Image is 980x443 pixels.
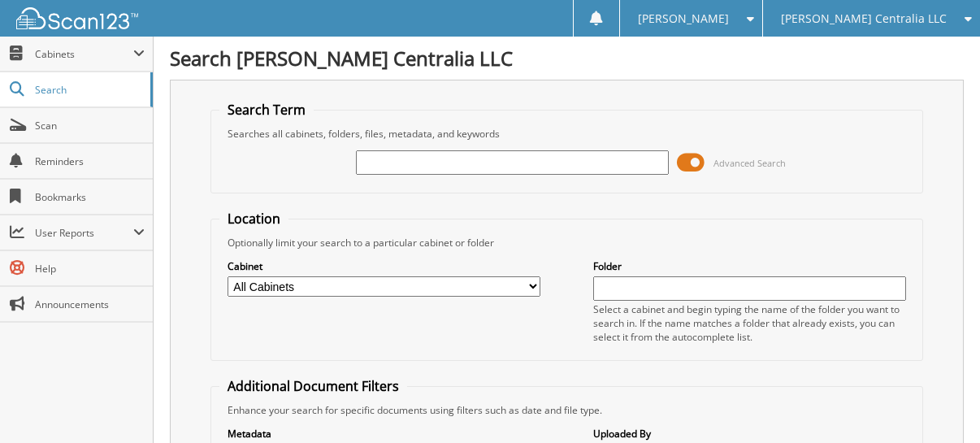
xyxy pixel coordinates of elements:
span: Search [35,83,142,97]
label: Cabinet [228,259,540,273]
span: Advanced Search [713,157,786,169]
span: [PERSON_NAME] Centralia LLC [781,14,947,24]
span: [PERSON_NAME] [638,14,729,24]
div: Searches all cabinets, folders, files, metadata, and keywords [219,127,914,141]
span: Help [35,262,145,276]
span: Bookmarks [35,190,145,204]
span: Scan [35,119,145,132]
label: Metadata [228,427,540,441]
label: Uploaded By [593,427,906,441]
span: Reminders [35,154,145,168]
span: User Reports [35,226,133,240]
legend: Additional Document Filters [219,377,407,395]
div: Optionally limit your search to a particular cabinet or folder [219,236,914,250]
div: Select a cabinet and begin typing the name of the folder you want to search in. If the name match... [593,302,906,344]
img: scan123-logo-white.svg [16,7,138,29]
label: Folder [593,259,906,273]
legend: Search Term [219,101,314,119]
h1: Search [PERSON_NAME] Centralia LLC [170,45,964,72]
div: Enhance your search for specific documents using filters such as date and file type. [219,403,914,417]
span: Cabinets [35,47,133,61]
legend: Location [219,210,288,228]
span: Announcements [35,298,145,311]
